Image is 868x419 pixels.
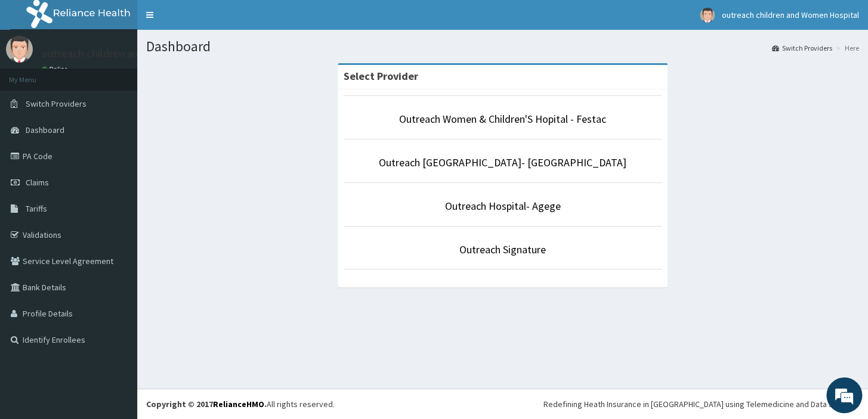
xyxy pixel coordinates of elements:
[42,65,70,73] a: Online
[459,243,546,256] a: Outreach Signature
[344,69,418,83] strong: Select Provider
[700,8,715,23] img: User Image
[6,36,33,63] img: User Image
[772,43,832,53] a: Switch Providers
[399,112,606,126] a: Outreach Women & Children'S Hopital - Festac
[722,10,859,20] span: outreach children and Women Hospital
[26,203,47,214] span: Tariffs
[833,43,859,53] li: Here
[379,156,626,169] a: Outreach [GEOGRAPHIC_DATA]- [GEOGRAPHIC_DATA]
[445,199,561,213] a: Outreach Hospital- Agege
[26,177,49,188] span: Claims
[146,399,267,409] strong: Copyright © 2017 .
[26,125,64,135] span: Dashboard
[543,398,859,410] div: Redefining Heath Insurance in [GEOGRAPHIC_DATA] using Telemedicine and Data Science!
[26,98,87,109] span: Switch Providers
[42,48,223,59] p: outreach children and Women Hospital
[137,389,868,419] footer: All rights reserved.
[146,39,859,54] h1: Dashboard
[213,399,264,409] a: RelianceHMO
